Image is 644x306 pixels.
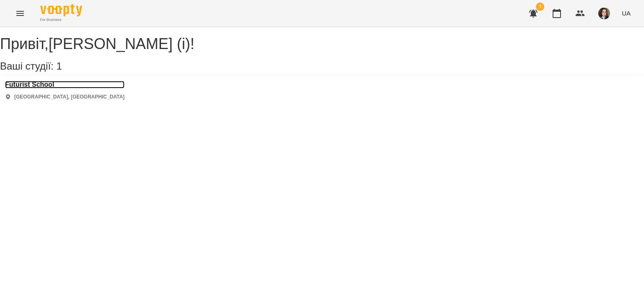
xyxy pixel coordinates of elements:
span: UA [622,9,631,18]
span: 1 [536,3,544,11]
img: Voopty Logo [40,4,82,16]
button: UA [618,5,634,21]
img: 44d3d6facc12e0fb6bd7f330c78647dd.jfif [598,8,610,19]
p: [GEOGRAPHIC_DATA], [GEOGRAPHIC_DATA] [14,93,125,101]
a: Futurist School [5,81,125,88]
span: For Business [40,17,82,23]
button: Menu [10,3,30,23]
span: 1 [56,60,62,72]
